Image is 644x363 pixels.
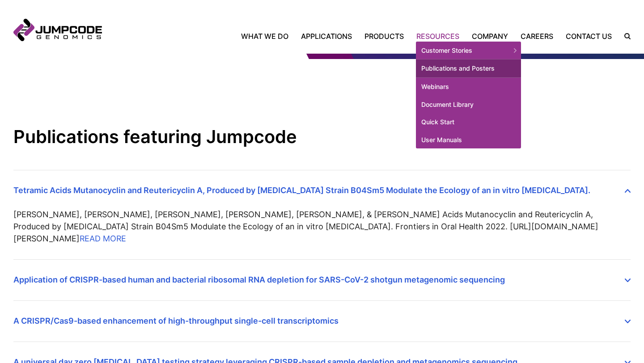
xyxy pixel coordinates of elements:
[559,31,618,42] a: Contact Us
[13,301,631,327] summary: A CRISPR/Cas9-based enhancement of high-throughput single-cell transcriptomics
[13,260,631,301] details: [PERSON_NAME], S., [PERSON_NAME], N. & [PERSON_NAME] Application of CRISPR-based human and bacter...
[466,31,514,42] a: Company
[13,170,631,260] details: [PERSON_NAME], [PERSON_NAME], [PERSON_NAME], [PERSON_NAME], [PERSON_NAME], & [PERSON_NAME] Acids ...
[295,31,358,42] a: Applications
[514,31,559,42] a: Careers
[416,78,521,96] a: Webinars
[102,31,618,42] nav: Primary Navigation
[410,31,466,42] a: Resources
[416,96,521,114] a: Document Library
[358,31,410,42] a: Products
[13,301,631,342] details: Pandey A, [PERSON_NAME] J, [PERSON_NAME] D, [PERSON_NAME] E, [PERSON_NAME] F, [PERSON_NAME] A, [P...
[416,113,521,131] a: Quick Start
[13,260,631,286] summary: Application of CRISPR-based human and bacterial ribosomal RNA depletion for SARS-CoV-2 shotgun me...
[416,59,521,78] a: Publications and Posters
[416,131,521,149] a: User Manuals
[80,234,126,243] a: READ MORE
[241,31,295,42] a: What We Do
[13,170,631,197] summary: Tetramic Acids Mutanocyclin and Reutericyclin A, Produced by [MEDICAL_DATA] Strain B04Sm5 Modulat...
[416,42,521,59] a: Customer Stories
[618,33,631,39] label: Search the site.
[13,103,631,148] h2: Publications featuring Jumpcode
